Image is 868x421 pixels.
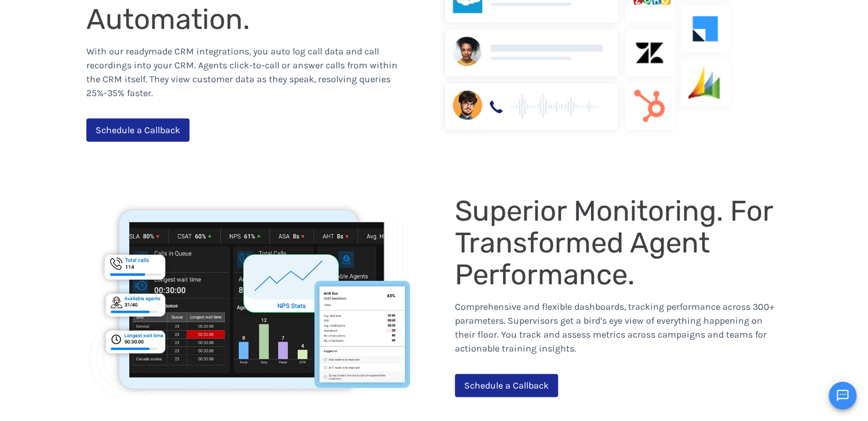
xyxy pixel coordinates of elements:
img: Call Center Monitoring tools [86,196,424,397]
span: Superior Monitoring. For Transformed Agent Performance. [455,194,779,291]
a: Schedule a Callback [455,374,558,397]
span: Comprehensive and flexible dashboards, tracking performance across 300+ parameters. Supervisors g... [455,301,774,354]
button: Open chat [829,382,856,409]
span: Schedule a Callback [464,380,549,391]
a: Schedule a Callback [86,119,189,142]
span: Schedule a Callback [96,125,180,136]
span: With our readymade CRM integrations, you auto log call data and call recordings into your CRM. Ag... [86,46,397,98]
